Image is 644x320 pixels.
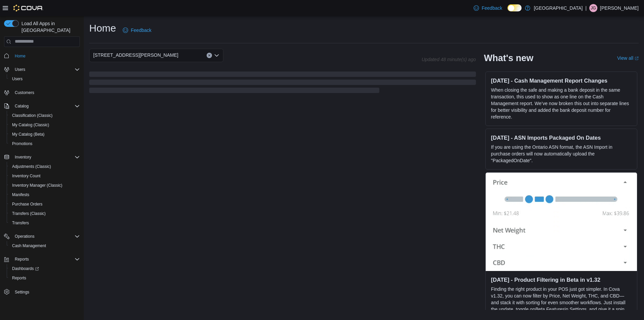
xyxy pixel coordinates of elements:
span: Transfers [9,219,80,227]
span: Users [12,65,80,74]
a: Settings [12,288,32,296]
span: Inventory Count [9,172,80,180]
span: Classification (Classic) [12,113,53,118]
button: Manifests [7,190,83,199]
button: Reports [1,255,83,264]
nav: Complex example [4,48,80,314]
button: Home [1,51,83,61]
span: Reports [9,274,80,282]
button: Customers [1,88,83,97]
button: Reports [12,255,32,263]
button: Users [7,74,83,84]
span: My Catalog (Classic) [9,121,80,129]
button: Operations [1,232,83,241]
h3: [DATE] - Cash Management Report Changes [491,77,632,84]
span: Dashboards [9,265,80,273]
span: Inventory Manager (Classic) [9,181,80,189]
h3: [DATE] - Product Filtering in Beta in v1.32 [491,276,632,283]
span: Promotions [12,141,33,146]
a: Users [9,75,25,83]
span: Feedback [482,5,502,11]
span: Reports [15,257,29,262]
span: My Catalog (Classic) [12,122,49,128]
button: My Catalog (Beta) [7,130,83,139]
span: Users [12,76,22,82]
span: Home [12,52,80,60]
p: Updated 48 minute(s) ago [422,57,476,62]
p: When closing the safe and making a bank deposit in the same transaction, this used to show as one... [491,87,632,120]
button: Inventory [12,153,34,161]
button: Users [12,65,28,74]
p: [PERSON_NAME] [600,4,639,12]
a: Classification (Classic) [9,111,55,120]
div: Jesus Gonzalez [589,4,597,12]
a: Manifests [9,191,32,199]
a: Dashboards [9,265,42,273]
span: Reports [12,255,80,263]
a: Promotions [9,140,35,148]
span: Loading [89,73,476,94]
span: Catalog [15,103,29,109]
button: Settings [1,287,83,296]
button: Clear input [207,53,212,58]
button: Catalog [12,102,31,110]
span: Manifests [12,192,29,197]
span: Feedback [131,27,151,34]
span: Inventory [15,154,31,160]
span: Cash Management [9,242,80,250]
button: Operations [12,232,37,240]
svg: External link [635,56,639,60]
span: Settings [12,287,80,296]
span: Purchase Orders [12,201,43,207]
span: Adjustments (Classic) [9,163,80,171]
em: Beta Features [535,307,565,312]
span: Cash Management [12,243,46,248]
input: Dark Mode [507,4,522,11]
span: My Catalog (Beta) [9,130,80,138]
span: Classification (Classic) [9,111,80,120]
span: Catalog [12,102,80,110]
img: Cova [13,5,43,11]
button: Catalog [1,101,83,111]
button: Reports [7,273,83,283]
p: Finding the right product in your POS just got simpler. In Cova v1.32, you can now filter by Pric... [491,286,632,319]
span: Inventory [12,153,80,161]
a: My Catalog (Classic) [9,121,52,129]
button: Classification (Classic) [7,111,83,120]
span: Users [15,67,25,72]
span: Users [9,75,80,83]
span: Dashboards [12,266,39,271]
span: Transfers (Classic) [9,210,80,218]
span: Reports [12,275,26,281]
span: Settings [15,289,29,295]
span: Load All Apps in [GEOGRAPHIC_DATA] [19,20,80,34]
button: Inventory Count [7,171,83,181]
a: Feedback [120,24,154,37]
span: Inventory Manager (Classic) [12,183,62,188]
span: [STREET_ADDRESS][PERSON_NAME] [93,51,178,59]
a: Transfers [9,219,32,227]
a: My Catalog (Beta) [9,130,47,138]
button: Adjustments (Classic) [7,162,83,171]
span: Transfers [12,220,29,226]
span: Inventory Count [12,173,41,179]
h1: Home [89,21,116,35]
span: Customers [15,90,34,95]
span: Adjustments (Classic) [12,164,51,169]
a: Reports [9,274,29,282]
p: If you are using the Ontario ASN format, the ASN Import in purchase orders will now automatically... [491,144,632,164]
button: Open list of options [214,53,219,58]
a: Home [12,52,28,60]
button: Users [1,65,83,74]
a: Cash Management [9,242,49,250]
button: Purchase Orders [7,199,83,209]
h3: [DATE] - ASN Imports Packaged On Dates [491,134,632,141]
span: Home [15,53,25,59]
a: Inventory Manager (Classic) [9,181,65,189]
a: Inventory Count [9,172,43,180]
button: Transfers (Classic) [7,209,83,218]
span: Operations [15,234,35,239]
a: View allExternal link [617,55,639,61]
a: Feedback [471,1,505,15]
